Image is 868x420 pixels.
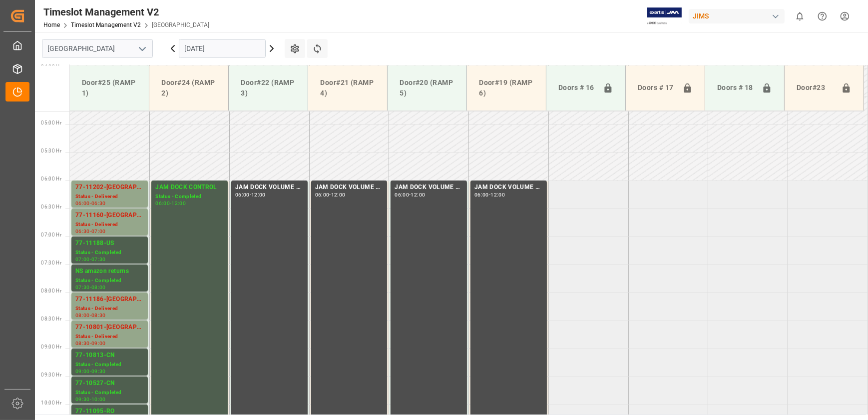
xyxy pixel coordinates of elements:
[75,388,144,397] div: Status - Completed
[75,350,144,360] div: 77-10813-CN
[75,220,144,229] div: Status - Delivered
[75,266,144,276] div: NS amazon returns
[41,232,61,237] span: 07:00 Hr
[90,201,91,205] div: -
[474,182,543,192] div: JAM DOCK VOLUME CONTROL
[90,229,91,233] div: -
[75,406,144,416] div: 77-11095-RO
[43,21,60,28] a: Home
[237,73,300,102] div: Door#22 (RAMP 3)
[235,182,304,192] div: JAM DOCK VOLUME CONTROL
[179,39,266,58] input: DD.MM.YYYY
[43,4,209,19] div: Timeslot Management V2
[91,285,106,289] div: 08:00
[316,73,379,102] div: Door#21 (RAMP 4)
[91,229,106,233] div: 07:00
[554,78,599,97] div: Doors # 16
[41,176,61,181] span: 06:00 Hr
[90,257,91,261] div: -
[329,192,331,197] div: -
[789,5,811,27] button: show 0 new notifications
[251,192,266,197] div: 12:00
[91,201,106,205] div: 06:30
[811,5,834,27] button: Help Center
[155,201,170,205] div: 06:00
[75,238,144,248] div: 77-11188-US
[75,285,90,289] div: 07:30
[41,372,61,377] span: 09:30 Hr
[395,182,463,192] div: JAM DOCK VOLUME CONTROL
[250,192,251,197] div: -
[75,304,144,313] div: Status - Delivered
[315,192,330,197] div: 06:00
[634,78,678,97] div: Doors # 17
[75,341,90,345] div: 08:30
[793,78,837,97] div: Door#23
[409,192,411,197] div: -
[75,332,144,341] div: Status - Delivered
[41,316,61,321] span: 08:30 Hr
[90,313,91,317] div: -
[331,192,346,197] div: 12:00
[75,248,144,257] div: Status - Completed
[41,260,61,265] span: 07:30 Hr
[75,276,144,285] div: Status - Completed
[75,294,144,304] div: 77-11186-[GEOGRAPHIC_DATA]
[41,400,61,405] span: 10:00 Hr
[41,288,61,293] span: 08:00 Hr
[78,73,141,102] div: Door#25 (RAMP 1)
[91,397,106,401] div: 10:00
[490,192,505,197] div: 12:00
[489,192,490,197] div: -
[91,313,106,317] div: 08:30
[647,7,682,25] img: Exertis%20JAM%20-%20Email%20Logo.jpg_1722504956.jpg
[315,182,384,192] div: JAM DOCK VOLUME CONTROL
[91,257,106,261] div: 07:30
[155,192,224,201] div: Status - Completed
[75,210,144,220] div: 77-11160-[GEOGRAPHIC_DATA]
[689,9,785,23] div: JIMS
[41,204,61,209] span: 06:30 Hr
[689,6,789,25] button: JIMS
[91,369,106,373] div: 09:30
[75,257,90,261] div: 07:00
[71,21,141,28] a: Timeslot Management V2
[75,397,90,401] div: 09:30
[75,201,90,205] div: 06:00
[90,397,91,401] div: -
[170,201,171,205] div: -
[75,182,144,192] div: 77-11202-[GEOGRAPHIC_DATA]
[395,192,409,197] div: 06:00
[134,41,149,56] button: open menu
[41,344,61,349] span: 09:00 Hr
[75,369,90,373] div: 09:00
[75,229,90,233] div: 06:30
[155,182,224,192] div: JAM DOCK CONTROL
[75,192,144,201] div: Status - Delivered
[41,148,61,153] span: 05:30 Hr
[474,192,489,197] div: 06:00
[75,360,144,369] div: Status - Completed
[41,120,61,125] span: 05:00 Hr
[713,78,758,97] div: Doors # 18
[75,322,144,332] div: 77-10801-[GEOGRAPHIC_DATA]
[75,378,144,388] div: 77-10527-CN
[235,192,250,197] div: 06:00
[411,192,426,197] div: 12:00
[90,369,91,373] div: -
[171,201,186,205] div: 12:00
[91,341,106,345] div: 09:00
[475,73,538,102] div: Door#19 (RAMP 6)
[157,73,220,102] div: Door#24 (RAMP 2)
[90,285,91,289] div: -
[396,73,458,102] div: Door#20 (RAMP 5)
[90,341,91,345] div: -
[75,313,90,317] div: 08:00
[42,39,153,58] input: Type to search/select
